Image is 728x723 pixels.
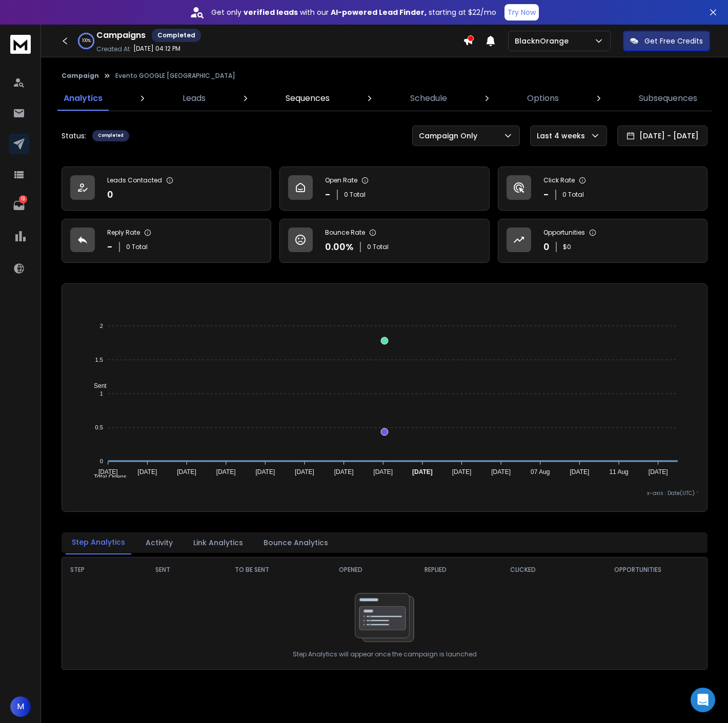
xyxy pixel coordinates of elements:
[279,86,336,111] a: Sequences
[543,240,550,254] p: 0
[412,468,433,476] tspan: [DATE]
[498,219,707,263] a: Opportunities0$0
[617,126,707,146] button: [DATE] - [DATE]
[531,468,550,476] tspan: 07 Aug
[19,195,27,203] p: 13
[10,696,31,717] button: M
[325,240,354,254] p: 0.00 %
[64,92,103,105] p: Analytics
[286,92,330,105] p: Sequences
[515,36,573,46] p: BlacknOrange
[62,167,271,211] a: Leads Contacted0
[70,489,699,497] p: x-axis : Date(UTC)
[610,468,629,476] tspan: 11 Aug
[255,468,275,476] tspan: [DATE]
[563,243,571,251] p: $ 0
[66,531,131,554] button: Step Analytics
[187,531,249,554] button: Link Analytics
[9,195,29,216] a: 13
[491,468,511,476] tspan: [DATE]
[152,29,201,42] div: Completed
[177,468,196,476] tspan: [DATE]
[508,7,536,17] p: Try Now
[96,29,146,42] h1: Campaigns
[96,45,131,53] p: Created At:
[244,7,298,17] strong: verified leads
[639,92,697,105] p: Subsequences
[107,240,113,254] p: -
[216,468,236,476] tspan: [DATE]
[43,59,51,68] img: tab_domain_overview_orange.svg
[62,557,129,582] th: STEP
[543,188,549,202] p: -
[307,557,394,582] th: OPENED
[521,86,565,111] a: Options
[54,60,78,67] div: Dominio
[394,557,477,582] th: REPLIED
[293,650,477,658] p: Step Analytics will appear once the campaign is launched
[57,86,109,111] a: Analytics
[691,688,715,712] div: Open Intercom Messenger
[325,229,365,237] p: Bounce Rate
[137,468,157,476] tspan: [DATE]
[10,35,31,54] img: logo
[331,7,427,17] strong: AI-powered Lead Finder,
[109,59,117,68] img: tab_keywords_by_traffic_grey.svg
[279,219,489,263] a: Bounce Rate0.00%0 Total
[27,27,75,35] div: Dominio: [URL]
[197,557,307,582] th: TO BE SENT
[644,36,703,46] p: Get Free Credits
[419,131,481,141] p: Campaign Only
[649,468,668,476] tspan: [DATE]
[107,176,162,184] p: Leads Contacted
[498,167,707,211] a: Click Rate-0 Total
[570,468,590,476] tspan: [DATE]
[295,468,314,476] tspan: [DATE]
[537,131,589,141] p: Last 4 weeks
[404,86,453,111] a: Schedule
[95,357,103,363] tspan: 1.5
[543,176,575,184] p: Click Rate
[16,16,25,25] img: logo_orange.svg
[183,92,206,105] p: Leads
[98,468,118,476] tspan: [DATE]
[92,130,129,141] div: Completed
[107,188,113,202] p: 0
[95,424,103,430] tspan: 0.5
[452,468,472,476] tspan: [DATE]
[99,323,103,329] tspan: 2
[344,191,366,199] p: 0 Total
[62,219,271,263] a: Reply Rate-0 Total
[633,86,703,111] a: Subsequences
[527,92,559,105] p: Options
[107,229,140,237] p: Reply Rate
[29,16,50,25] div: v 4.0.25
[62,72,99,80] button: Campaign
[120,60,163,67] div: Palabras clave
[16,27,25,35] img: website_grey.svg
[176,86,212,111] a: Leads
[86,473,127,481] span: Total Opens
[139,531,179,554] button: Activity
[279,167,489,211] a: Open Rate-0 Total
[115,72,235,80] p: Evento GOOGLE [GEOGRAPHIC_DATA]
[86,382,107,389] span: Sent
[562,191,584,199] p: 0 Total
[126,243,148,251] p: 0 Total
[410,92,447,105] p: Schedule
[569,557,707,582] th: OPPORTUNITIES
[82,38,91,44] p: 100 %
[623,31,710,51] button: Get Free Credits
[367,243,389,251] p: 0 Total
[373,468,393,476] tspan: [DATE]
[99,459,103,465] tspan: 0
[211,7,496,17] p: Get only with our starting at $22/mo
[257,531,334,554] button: Bounce Analytics
[133,45,180,53] p: [DATE] 04:12 PM
[504,4,539,20] button: Try Now
[62,131,86,141] p: Status:
[129,557,197,582] th: SENT
[543,229,585,237] p: Opportunities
